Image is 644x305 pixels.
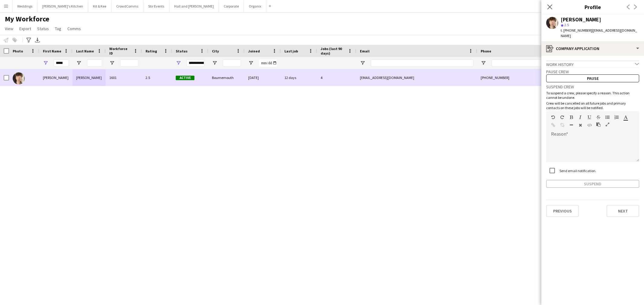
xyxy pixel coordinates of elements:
[76,60,82,66] button: Open Filter Menu
[87,59,102,67] input: Last Name Filter Input
[546,91,639,100] p: To suspend a crew, please specify a reason. This action cannot be undone.
[317,69,356,86] div: 4
[623,115,628,120] button: Text Color
[111,0,143,12] button: CrowdComms
[541,3,644,11] h3: Profile
[34,36,41,44] app-action-btn: Export XLSX
[569,115,573,120] button: Bold
[109,46,131,55] span: Workforce ID
[43,49,61,53] span: First Name
[65,25,83,33] a: Comms
[54,59,69,67] input: First Name Filter Input
[13,49,23,53] span: Photo
[39,69,72,86] div: [PERSON_NAME]
[371,59,473,67] input: Email Filter Input
[245,69,281,86] div: [DATE]
[578,123,582,127] button: Clear Formatting
[492,59,551,67] input: Phone Filter Input
[106,69,142,86] div: 1601
[360,49,370,53] span: Email
[561,17,601,22] div: [PERSON_NAME]
[614,115,619,120] button: Ordered List
[605,122,610,127] button: Fullscreen
[560,115,564,120] button: Redo
[481,60,486,66] button: Open Filter Menu
[546,84,639,90] h3: Suspend crew
[561,28,637,38] span: | [EMAIL_ADDRESS][DOMAIN_NAME]
[37,26,49,31] span: Status
[248,60,254,66] button: Open Filter Menu
[88,0,111,12] button: Kit & Kee
[176,49,187,53] span: Status
[284,49,298,53] span: Last job
[5,14,49,24] span: My Workforce
[142,69,172,86] div: 2.5
[212,49,219,53] span: City
[12,0,37,12] button: Weddings
[477,69,554,86] div: [PHONE_NUMBER]
[53,25,64,33] a: Tag
[25,36,32,44] app-action-btn: Advanced filters
[43,60,48,66] button: Open Filter Menu
[169,0,219,12] button: Hall and [PERSON_NAME]
[55,26,61,31] span: Tag
[596,115,601,120] button: Strikethrough
[244,0,266,12] button: Organix
[578,115,582,120] button: Italic
[546,101,639,110] p: Crew will be cancelled on all future jobs and primary contacts on these jobs will be notified.
[13,72,25,84] img: Solomon Wells
[587,115,591,120] button: Underline
[569,123,573,127] button: Horizontal Line
[120,59,138,67] input: Workforce ID Filter Input
[321,46,345,55] span: Jobs (last 90 days)
[208,69,245,86] div: Bournemouth
[281,69,317,86] div: 12 days
[2,25,16,33] a: View
[219,0,244,12] button: Corporate
[176,76,194,80] span: Active
[35,25,51,33] a: Status
[356,69,477,86] div: [EMAIL_ADDRESS][DOMAIN_NAME]
[546,74,639,82] button: Pause
[17,25,34,33] a: Export
[67,26,81,31] span: Comms
[76,49,94,53] span: Last Name
[259,59,277,67] input: Joined Filter Input
[561,28,592,33] span: t. [PHONE_NUMBER]
[5,26,13,31] span: View
[146,49,157,53] span: Rating
[223,59,241,67] input: City Filter Input
[551,115,555,120] button: Undo
[481,49,491,53] span: Phone
[596,122,601,127] button: Paste as plain text
[546,205,579,217] button: Previous
[212,60,217,66] button: Open Filter Menu
[546,69,639,74] h3: Pause crew
[37,0,88,12] button: [PERSON_NAME]'s Kitchen
[587,123,591,127] button: HTML Code
[72,69,106,86] div: [PERSON_NAME]
[541,41,644,56] div: Company application
[19,26,31,31] span: Export
[546,61,639,67] div: Work history
[605,115,610,120] button: Unordered List
[109,60,115,66] button: Open Filter Menu
[360,60,365,66] button: Open Filter Menu
[143,0,169,12] button: Stir Events
[558,168,596,173] label: Send email notification.
[607,205,639,217] button: Next
[176,60,181,66] button: Open Filter Menu
[564,23,569,27] span: 2.5
[248,49,260,53] span: Joined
